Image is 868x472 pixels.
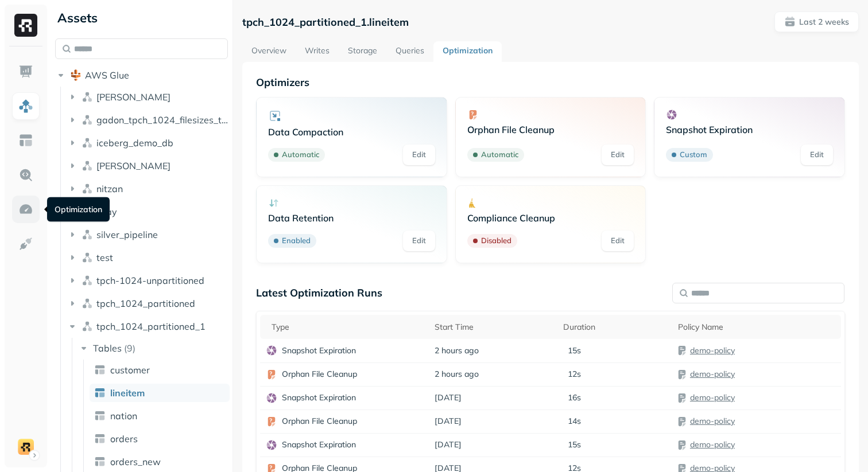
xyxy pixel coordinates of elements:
a: orders [90,430,230,448]
img: namespace [82,298,93,309]
p: Data Retention [268,212,435,224]
p: Orphan File Cleanup [282,416,357,427]
a: orders_new [90,453,230,471]
a: customer [90,361,230,379]
p: Data Compaction [268,126,435,138]
span: customer [110,364,150,376]
span: [PERSON_NAME] [96,160,170,171]
a: Edit [602,145,634,165]
a: demo-policy [690,345,735,356]
span: orders_new [110,456,161,467]
button: Tables(9) [78,339,229,357]
span: gadon_tpch_1024_filesizes_test [96,114,228,126]
a: Queries [386,41,433,62]
img: namespace [82,275,93,286]
img: Integrations [18,236,33,251]
img: namespace [82,252,93,263]
a: Writes [296,41,339,62]
button: [PERSON_NAME] [67,157,228,175]
p: Snapshot Expiration [282,345,356,356]
div: Duration [563,320,666,334]
img: namespace [82,160,93,171]
img: namespace [82,114,93,126]
span: tpch_1024_partitioned [96,298,195,309]
img: Assets [18,99,33,114]
span: [DATE] [435,439,462,450]
div: Optimization [47,197,110,222]
span: Tables [93,342,122,354]
div: Type [272,320,423,334]
button: [PERSON_NAME] [67,88,228,106]
p: ( 9 ) [124,342,135,354]
button: tpch_1024_partitioned_1 [67,317,228,336]
span: orders [110,433,138,444]
img: namespace [82,137,93,149]
span: test [96,252,113,263]
button: AWS Glue [55,66,228,84]
img: namespace [82,321,93,332]
div: Assets [55,9,228,27]
p: 12s [568,369,581,380]
p: Optimizers [256,76,845,89]
img: namespace [82,91,93,103]
span: nitzan [96,183,123,194]
button: Last 2 weeks [774,11,859,32]
img: Ryft [14,14,37,37]
span: 2 hours ago [435,345,479,356]
span: [DATE] [435,392,462,403]
p: Automatic [282,149,319,161]
a: Edit [602,231,634,251]
button: nitzan [67,180,228,198]
span: lineitem [110,387,145,399]
button: silver_pipeline [67,225,228,244]
p: Last 2 weeks [799,17,849,28]
span: tpch-1024-unpartitioned [96,275,204,286]
span: [DATE] [435,416,462,427]
img: namespace [82,229,93,240]
a: Edit [403,145,435,165]
img: demo [18,439,34,455]
div: Policy Name [678,320,835,334]
button: iceberg_demo_db [67,134,228,152]
p: Latest Optimization Runs [256,286,382,299]
button: shay [67,202,228,221]
button: tpch_1024_partitioned [67,294,228,313]
a: demo-policy [690,416,735,426]
a: Storage [339,41,386,62]
p: 15s [568,439,581,450]
img: Optimization [18,202,33,217]
p: Enabled [282,235,311,247]
p: 16s [568,392,581,403]
span: tpch_1024_partitioned_1 [96,321,206,332]
p: 14s [568,416,581,427]
img: table [94,364,106,376]
a: demo-policy [690,439,735,450]
span: [PERSON_NAME] [96,91,170,103]
p: Compliance Cleanup [467,212,634,224]
img: root [70,69,82,81]
img: Query Explorer [18,167,33,182]
img: Dashboard [18,64,33,79]
span: AWS Glue [85,69,129,81]
img: table [94,433,106,444]
a: demo-policy [690,392,735,403]
a: Optimization [433,41,502,62]
span: nation [110,410,137,422]
a: lineitem [90,384,230,402]
a: Edit [403,231,435,251]
button: test [67,248,228,267]
p: tpch_1024_partitioned_1.lineitem [242,15,409,29]
span: 2 hours ago [435,369,479,380]
p: Custom [680,149,707,161]
img: Asset Explorer [18,133,33,148]
span: iceberg_demo_db [96,137,173,149]
span: silver_pipeline [96,229,158,240]
img: table [94,410,106,422]
p: Snapshot Expiration [282,439,356,450]
button: tpch-1024-unpartitioned [67,271,228,290]
a: nation [90,407,230,425]
p: Disabled [481,235,511,247]
a: Overview [242,41,296,62]
img: namespace [82,183,93,194]
p: 15s [568,345,581,356]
